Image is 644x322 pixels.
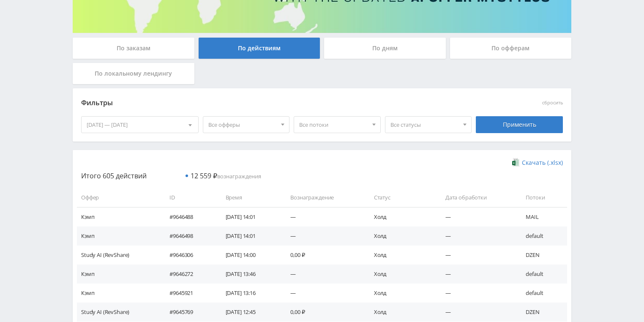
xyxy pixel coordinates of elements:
[191,171,217,180] span: 12 559 ₽
[437,303,518,322] td: —
[522,159,563,166] span: Скачать (.xlsx)
[82,117,198,133] div: [DATE] — [DATE]
[366,226,437,246] td: Холд
[366,284,437,303] td: Холд
[77,303,161,322] td: Study AI (RevShare)
[282,265,365,284] td: —
[161,284,217,303] td: #9645921
[217,226,282,246] td: [DATE] 14:01
[437,246,518,265] td: —
[199,38,320,59] div: По действиям
[161,207,217,226] td: #9646488
[217,207,282,226] td: [DATE] 14:01
[437,226,518,246] td: —
[517,265,567,284] td: default
[366,188,437,207] td: Статус
[161,188,217,207] td: ID
[366,246,437,265] td: Холд
[217,246,282,265] td: [DATE] 14:00
[542,100,563,106] button: сбросить
[450,38,572,59] div: По офферам
[517,226,567,246] td: default
[517,284,567,303] td: default
[437,207,518,226] td: —
[517,188,567,207] td: Потоки
[161,226,217,246] td: #9646498
[282,188,365,207] td: Вознаграждение
[161,303,217,322] td: #9645769
[77,284,161,303] td: Кэмп
[161,265,217,284] td: #9646272
[81,171,147,180] span: Итого 605 действий
[217,265,282,284] td: [DATE] 13:46
[437,188,518,207] td: Дата обработки
[282,207,365,226] td: —
[299,117,368,133] span: Все потоки
[77,226,161,246] td: Кэмп
[77,246,161,265] td: Study AI (RevShare)
[366,303,437,322] td: Холд
[366,207,437,226] td: Холд
[517,207,567,226] td: MAIL
[217,284,282,303] td: [DATE] 13:16
[217,188,282,207] td: Время
[390,117,459,133] span: Все статусы
[437,284,518,303] td: —
[217,303,282,322] td: [DATE] 12:45
[517,246,567,265] td: DZEN
[512,158,563,167] a: Скачать (.xlsx)
[282,303,365,322] td: 0,00 ₽
[476,116,563,133] div: Применить
[282,226,365,246] td: —
[282,284,365,303] td: —
[208,117,277,133] span: Все офферы
[512,158,519,166] img: xlsx
[324,38,446,59] div: По дням
[437,265,518,284] td: —
[77,265,161,284] td: Кэмп
[161,246,217,265] td: #9646306
[191,172,261,180] span: вознаграждения
[517,303,567,322] td: DZEN
[81,97,442,109] div: Фильтры
[366,265,437,284] td: Холд
[73,38,194,59] div: По заказам
[73,63,194,84] div: По локальному лендингу
[77,188,161,207] td: Оффер
[77,207,161,226] td: Кэмп
[282,246,365,265] td: 0,00 ₽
